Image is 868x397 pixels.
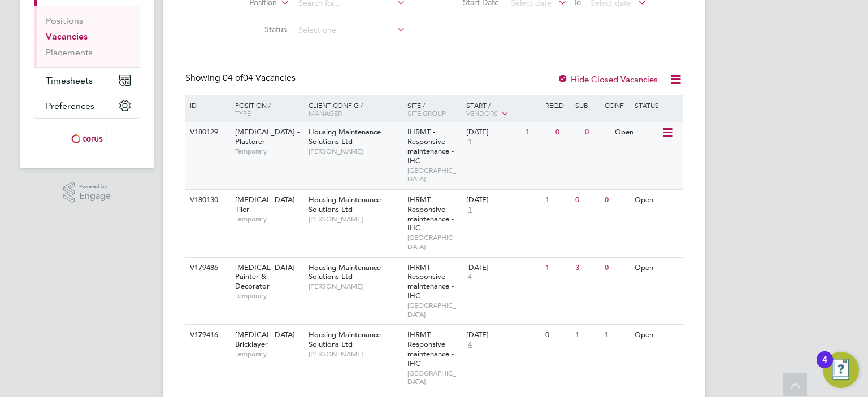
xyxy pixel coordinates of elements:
[466,137,474,147] span: 1
[34,130,140,148] a: Go to home page
[407,301,461,319] span: [GEOGRAPHIC_DATA]
[309,147,402,156] span: [PERSON_NAME]
[466,330,540,340] div: [DATE]
[309,263,381,282] span: Housing Maintenance Solutions Ltd
[612,122,661,143] div: Open
[407,330,454,368] span: IHRMT - Responsive maintenance - IHC
[466,195,540,205] div: [DATE]
[466,108,498,117] span: Vendors
[235,350,303,359] span: Temporary
[463,95,542,124] div: Start /
[407,263,454,301] span: IHRMT - Responsive maintenance - IHC
[235,195,300,214] span: [MEDICAL_DATA] - Tiler
[79,191,111,201] span: Engage
[572,325,602,346] div: 1
[227,95,306,123] div: Position /
[34,6,140,67] div: Jobs
[632,258,681,278] div: Open
[46,101,94,111] span: Preferences
[187,258,227,278] div: V179486
[235,108,251,117] span: Type
[187,122,227,143] div: V180129
[79,182,111,191] span: Powered by
[235,127,300,146] span: [MEDICAL_DATA] - Plasterer
[223,72,243,84] span: 04 of
[542,325,572,346] div: 0
[309,127,381,146] span: Housing Maintenance Solutions Ltd
[572,95,602,115] div: Sub
[466,340,474,350] span: 4
[572,258,602,278] div: 3
[632,190,681,211] div: Open
[46,75,93,86] span: Timesheets
[602,190,631,211] div: 0
[632,325,681,346] div: Open
[34,93,140,118] button: Preferences
[466,128,520,137] div: [DATE]
[602,95,631,115] div: Conf
[309,108,342,117] span: Manager
[63,182,111,203] a: Powered byEngage
[235,215,303,224] span: Temporary
[823,352,859,388] button: Open Resource Center, 4 new notifications
[235,263,300,291] span: [MEDICAL_DATA] - Painter & Decorator
[67,130,107,148] img: torus-logo-retina.png
[223,72,296,84] span: 04 Vacancies
[407,166,461,184] span: [GEOGRAPHIC_DATA]
[466,272,474,282] span: 4
[187,190,227,211] div: V180130
[557,74,658,85] label: Hide Closed Vacancies
[235,330,300,349] span: [MEDICAL_DATA] - Bricklayer
[542,258,572,278] div: 1
[309,282,402,291] span: [PERSON_NAME]
[632,95,681,115] div: Status
[542,95,572,115] div: Reqd
[553,122,582,143] div: 0
[466,263,540,273] div: [DATE]
[523,122,552,143] div: 1
[407,369,461,386] span: [GEOGRAPHIC_DATA]
[222,24,287,34] label: Status
[405,95,464,123] div: Site /
[187,95,227,115] div: ID
[309,215,402,224] span: [PERSON_NAME]
[185,72,298,84] div: Showing
[407,233,461,251] span: [GEOGRAPHIC_DATA]
[46,47,93,58] a: Placements
[309,195,381,214] span: Housing Maintenance Solutions Ltd
[572,190,602,211] div: 0
[822,360,827,374] div: 4
[309,330,381,349] span: Housing Maintenance Solutions Ltd
[306,95,405,123] div: Client Config /
[46,15,83,26] a: Positions
[602,258,631,278] div: 0
[602,325,631,346] div: 1
[235,147,303,156] span: Temporary
[466,205,474,215] span: 1
[407,127,454,165] span: IHRMT - Responsive maintenance - IHC
[407,195,454,233] span: IHRMT - Responsive maintenance - IHC
[46,31,88,42] a: Vacancies
[542,190,572,211] div: 1
[407,108,446,117] span: Site Group
[34,68,140,93] button: Timesheets
[309,350,402,359] span: [PERSON_NAME]
[235,291,303,300] span: Temporary
[294,23,406,38] input: Select one
[187,325,227,346] div: V179416
[582,122,611,143] div: 0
